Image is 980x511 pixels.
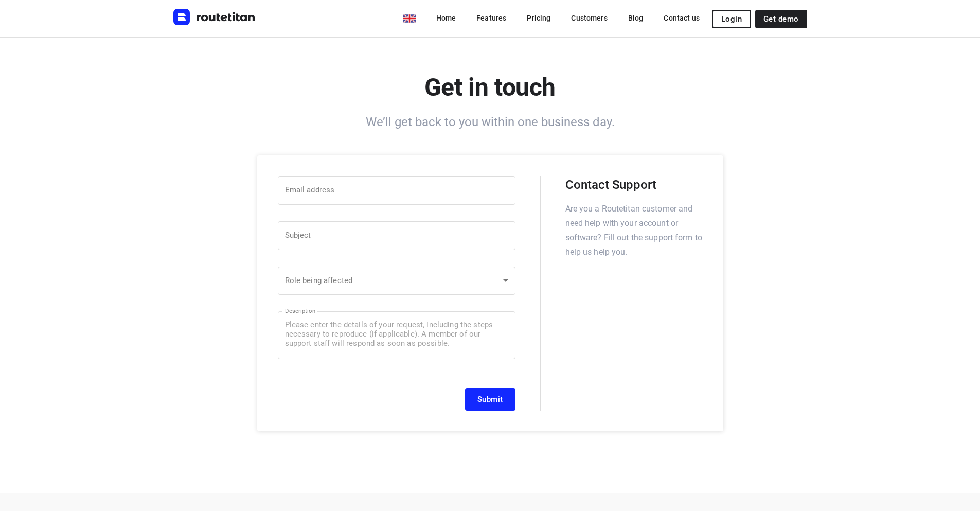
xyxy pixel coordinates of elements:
[278,267,515,295] div: ​
[173,9,256,28] a: Routetitan
[755,10,807,28] a: Get demo
[465,388,515,411] button: Submit
[565,202,703,259] p: Are you a Routetitan customer and need help with your account or software? Fill out the support f...
[563,9,615,27] a: Customers
[519,9,559,27] a: Pricing
[173,113,807,131] h6: We’ll get back to you within one business day.
[620,9,652,27] a: Blog
[712,10,751,28] button: Login
[173,9,256,25] img: Routetitan logo
[721,15,742,23] span: Login
[468,9,514,27] a: Features
[424,73,556,102] b: Get in touch
[565,176,703,193] h5: Contact Support
[477,395,503,403] span: Submit
[428,9,465,27] a: Home
[763,15,798,23] span: Get demo
[655,9,708,27] a: Contact us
